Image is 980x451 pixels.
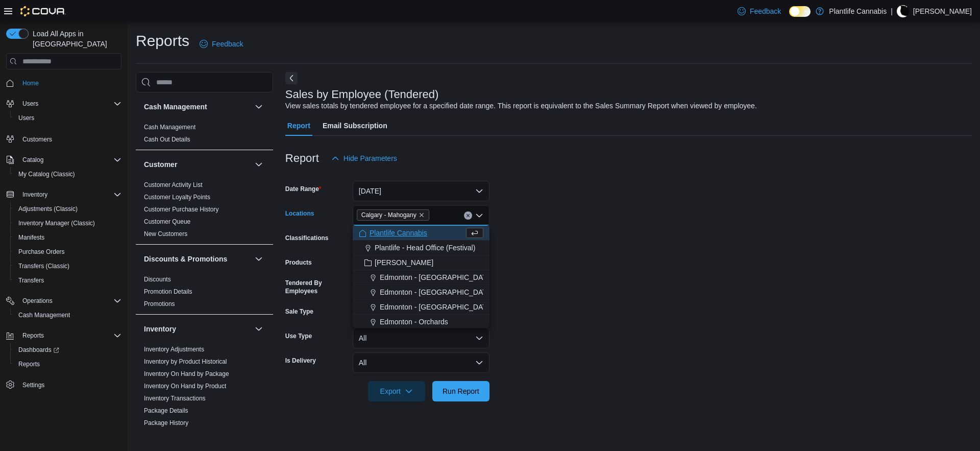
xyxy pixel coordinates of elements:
button: All [353,328,489,348]
a: Users [14,112,38,124]
span: Plantlife - Head Office (Festival) [375,243,475,253]
a: Customer Purchase History [144,206,219,213]
a: Cash Out Details [144,136,190,143]
a: Manifests [14,231,48,244]
a: Inventory Adjustments [144,346,204,353]
a: Package Details [144,407,188,414]
button: Inventory Manager (Classic) [10,216,126,230]
p: | [891,5,893,17]
button: Close list of options [475,211,483,220]
span: Plantlife Cannabis [370,228,427,238]
p: [PERSON_NAME] [913,5,972,17]
span: Report [287,115,310,136]
span: Run Report [443,386,479,396]
button: Reports [18,329,48,342]
button: Inventory [2,187,126,202]
span: Dashboards [18,346,59,354]
span: Inventory On Hand by Product [144,382,226,390]
button: Transfers [10,273,126,288]
label: Sale Type [285,307,313,316]
span: Package History [144,419,188,427]
span: Users [22,100,38,108]
span: Email Subscription [323,115,387,136]
button: Inventory [18,188,52,201]
a: Transfers (Classic) [14,260,73,272]
label: Tendered By Employees [285,279,349,295]
span: Cash Management [18,311,70,319]
button: Customers [2,131,126,146]
span: Package Details [144,407,188,415]
div: Discounts & Promotions [136,273,273,314]
button: Clear input [464,211,472,220]
span: Operations [22,297,53,305]
button: Operations [18,295,57,307]
span: Edmonton - [GEOGRAPHIC_DATA] [380,287,493,297]
button: Edmonton - [GEOGRAPHIC_DATA] [353,270,489,285]
span: Operations [18,295,121,307]
button: Reports [10,357,126,371]
span: Settings [18,378,121,391]
div: Customer [136,179,273,244]
a: Customers [18,133,56,146]
a: Discounts [144,276,171,283]
a: Inventory On Hand by Product [144,383,226,390]
button: Users [18,98,42,110]
button: Discounts & Promotions [253,253,265,265]
span: My Catalog (Classic) [14,168,121,180]
span: Customer Purchase History [144,205,219,213]
span: Reports [22,331,44,340]
span: Adjustments (Classic) [14,203,121,215]
span: Adjustments (Classic) [18,205,78,213]
span: My Catalog (Classic) [18,170,75,178]
span: Customers [18,132,121,145]
span: Inventory On Hand by Package [144,370,229,378]
span: Export [374,381,419,401]
button: Cash Management [10,308,126,322]
span: Manifests [18,233,44,242]
span: Reports [18,360,40,368]
button: [DATE] [353,181,489,201]
button: Inventory [253,323,265,335]
button: Export [368,381,425,401]
button: Operations [2,294,126,308]
p: Plantlife Cannabis [829,5,887,17]
button: Adjustments (Classic) [10,202,126,216]
a: Customer Queue [144,218,190,225]
h3: Sales by Employee (Tendered) [285,88,439,101]
a: Feedback [733,1,785,21]
a: Cash Management [14,309,74,321]
span: Inventory by Product Historical [144,358,227,366]
span: Purchase Orders [18,248,65,256]
a: My Catalog (Classic) [14,168,79,180]
span: Purchase Orders [14,246,121,258]
a: Customer Loyalty Points [144,194,210,201]
button: Hide Parameters [327,148,401,169]
span: Home [22,79,39,87]
span: Calgary - Mahogany [357,209,429,221]
span: Transfers (Classic) [18,262,69,270]
nav: Complex example [6,72,121,419]
span: Customers [22,135,52,144]
span: Discounts [144,275,171,283]
span: Inventory [18,188,121,201]
button: Inventory [144,324,251,334]
a: Inventory Transactions [144,395,206,402]
label: Classifications [285,234,329,242]
button: Next [285,72,298,84]
span: Dark Mode [789,17,790,17]
span: Reports [14,358,121,370]
span: Edmonton - [GEOGRAPHIC_DATA] [380,302,493,312]
a: Dashboards [10,343,126,357]
span: Customer Activity List [144,181,203,189]
h3: Inventory [144,324,176,334]
button: [PERSON_NAME] [353,255,489,270]
button: Home [2,76,126,90]
span: Promotion Details [144,288,192,296]
span: Reports [18,329,121,342]
a: New Customers [144,230,187,238]
a: Cash Management [144,124,195,131]
button: Edmonton - [GEOGRAPHIC_DATA] [353,285,489,300]
a: Customer Activity List [144,181,203,188]
button: Cash Management [144,102,251,112]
